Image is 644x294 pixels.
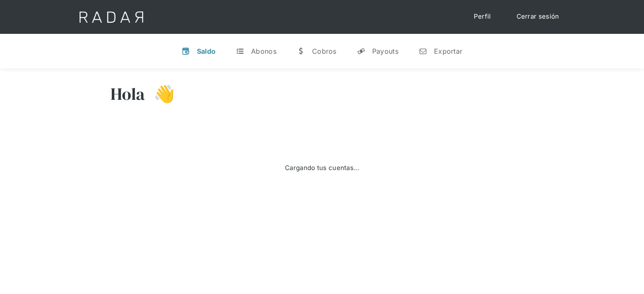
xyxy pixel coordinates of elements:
h3: Hola [111,83,145,104]
div: n [419,47,427,55]
div: Exportar [434,47,462,55]
div: Payouts [372,47,398,55]
a: Perfil [465,8,500,25]
div: Saldo [197,47,216,55]
h3: 👋 [145,83,175,104]
a: Cerrar sesión [508,8,568,25]
div: Cobros [312,47,337,55]
div: Cargando tus cuentas... [285,163,359,173]
div: Abonos [251,47,276,55]
div: w [297,47,305,55]
div: t [236,47,244,55]
div: v [182,47,190,55]
div: y [357,47,365,55]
